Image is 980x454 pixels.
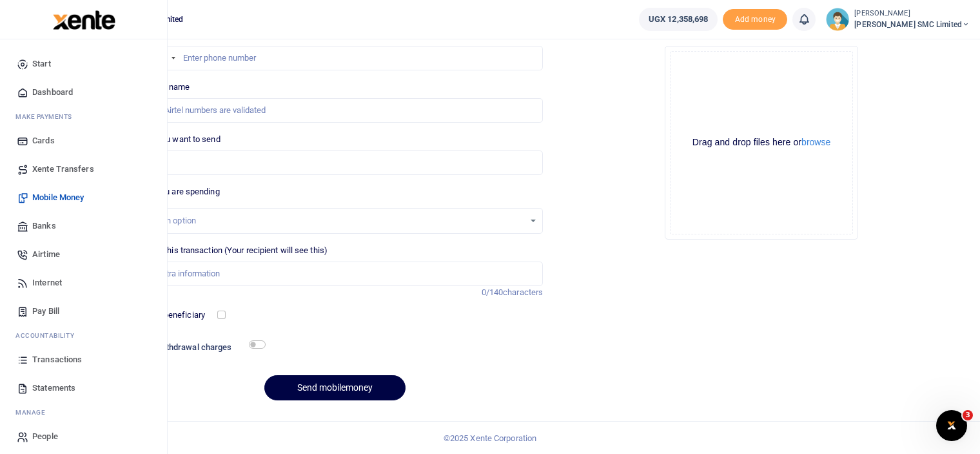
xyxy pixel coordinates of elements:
span: Statements [32,382,75,395]
span: Add money [723,9,787,30]
label: Amount you want to send [126,133,220,146]
a: Transactions [10,346,157,374]
span: 0/140 [482,287,504,297]
a: Airtime [10,240,157,269]
li: M [10,107,157,127]
a: Dashboard [10,78,157,107]
a: Mobile Money [10,183,157,212]
small: [PERSON_NAME] [854,8,970,19]
span: [PERSON_NAME] SMC Limited [854,19,970,30]
a: Xente Transfers [10,155,157,183]
a: Statements [10,374,157,402]
input: Enter extra information [126,262,543,286]
span: Internet [32,276,62,289]
img: logo-large [53,10,115,30]
a: UGX 12,358,698 [639,8,718,31]
div: Drag and drop files here or [671,136,852,149]
li: Toup your wallet [723,9,787,30]
li: Ac [10,325,157,346]
label: Memo for this transaction (Your recipient will see this) [126,244,328,257]
input: Enter phone number [126,46,543,70]
span: characters [503,287,543,297]
a: Internet [10,269,157,297]
span: Airtime [32,248,60,261]
span: Xente Transfers [32,163,94,176]
span: People [32,430,58,443]
iframe: Intercom live chat [936,410,967,441]
a: Pay Bill [10,297,157,325]
div: Select an option [136,214,524,227]
button: browse [801,138,830,147]
a: Cards [10,127,157,155]
span: countability [25,331,74,340]
a: Start [10,50,157,78]
input: MTN & Airtel numbers are validated [126,98,543,123]
li: Wallet ballance [634,8,723,31]
a: profile-user [PERSON_NAME] [PERSON_NAME] SMC Limited [826,8,970,31]
button: Send mobilemoney [264,375,406,400]
span: Banks [32,220,56,232]
span: 3 [963,410,973,420]
h6: Include withdrawal charges [128,342,260,353]
span: anage [22,408,46,417]
input: UGX [126,150,543,175]
span: Mobile Money [32,191,84,204]
a: People [10,422,157,451]
span: Pay Bill [32,305,59,318]
span: Start [32,57,51,70]
img: profile-user [826,8,849,31]
span: Cards [32,134,55,147]
a: logo-small logo-large logo-large [52,14,115,24]
label: Reason you are spending [126,185,219,198]
a: Banks [10,212,157,240]
div: File Uploader [665,46,858,240]
a: Add money [723,14,787,23]
span: ake Payments [22,112,72,121]
span: UGX 12,358,698 [649,13,708,26]
span: Dashboard [32,86,73,99]
span: Transactions [32,353,82,366]
li: M [10,402,157,422]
